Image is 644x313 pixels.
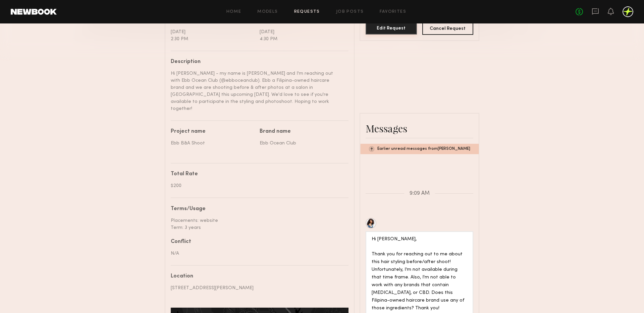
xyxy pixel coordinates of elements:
[171,217,343,231] div: Placements: website Term: 3 years
[171,129,255,134] div: Project name
[336,10,364,14] a: Job Posts
[171,250,343,257] div: N/A
[422,21,474,35] button: Cancel Request
[171,182,343,189] div: $200
[366,122,473,135] div: Messages
[171,28,255,36] div: [DATE]
[410,191,430,196] span: 9:09 AM
[260,28,343,36] div: [DATE]
[171,59,343,65] div: Description
[171,239,343,245] div: Conflict
[360,144,479,154] div: Earlier unread messages from [PERSON_NAME]
[257,10,278,14] a: Models
[260,36,343,43] div: 4:30 PM
[294,10,320,14] a: Requests
[171,285,343,292] div: [STREET_ADDRESS][PERSON_NAME]
[171,36,255,43] div: 2:30 PM
[366,21,417,35] button: Edit Request
[226,10,241,14] a: Home
[171,172,343,177] div: Total Rate
[171,274,343,279] div: Location
[380,10,406,14] a: Favorites
[171,206,343,212] div: Terms/Usage
[380,83,407,144] span: Request additional info, like updated digitals, relevant experience, other skills, etc.
[171,140,255,147] div: Ebb B&A Shoot
[260,140,343,147] div: Ebb Ocean Club
[260,129,343,134] div: Brand name
[171,70,343,112] div: Hi [PERSON_NAME] - my name is [PERSON_NAME] and I'm reaching out with Ebb Ocean Club (@ebboceancl...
